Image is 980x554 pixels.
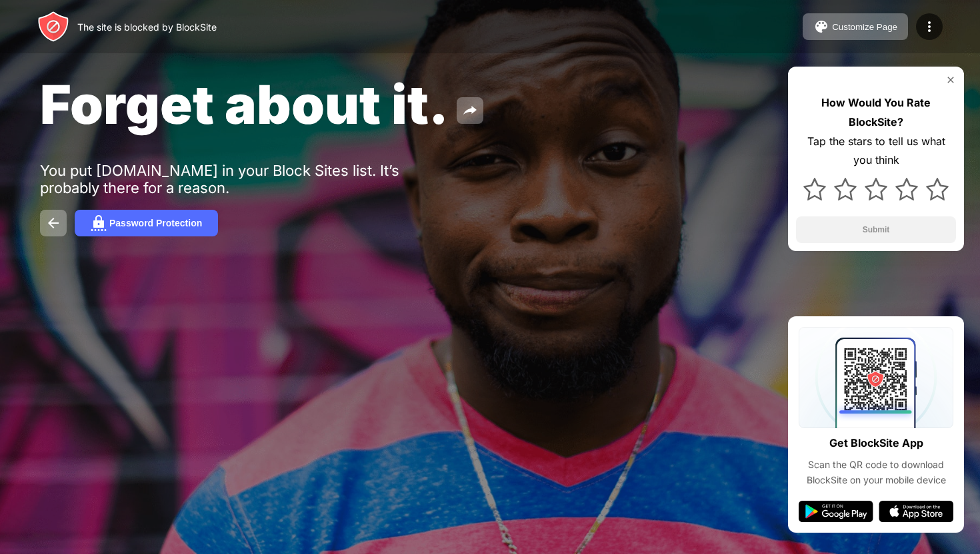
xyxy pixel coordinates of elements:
[91,215,107,231] img: password.svg
[879,501,953,522] img: app-store.svg
[865,178,887,200] img: star.svg
[926,178,949,200] img: star.svg
[832,22,897,32] div: Customize Page
[834,178,857,200] img: star.svg
[803,13,908,40] button: Customize Page
[945,75,956,85] img: rate-us-close.svg
[75,210,218,236] button: Password Protection
[895,178,918,200] img: star.svg
[921,19,937,35] img: menu-icon.svg
[37,11,69,43] img: header-logo.svg
[45,215,61,231] img: back.svg
[803,178,826,200] img: star.svg
[813,19,829,35] img: pallet.svg
[829,433,923,453] div: Get BlockSite App
[462,103,478,119] img: share.svg
[799,327,953,428] img: qrcode.svg
[40,162,452,196] div: You put [DOMAIN_NAME] in your Block Sites list. It’s probably there for a reason.
[796,93,956,132] div: How Would You Rate BlockSite?
[77,21,217,33] div: The site is blocked by BlockSite
[109,218,202,228] div: Password Protection
[799,501,873,522] img: google-play.svg
[796,132,956,170] div: Tap the stars to tell us what you think
[796,216,956,243] button: Submit
[799,457,953,487] div: Scan the QR code to download BlockSite on your mobile device
[40,72,449,137] span: Forget about it.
